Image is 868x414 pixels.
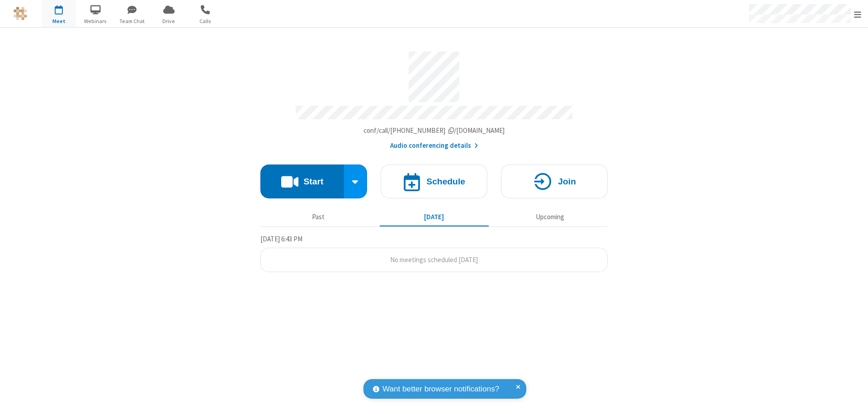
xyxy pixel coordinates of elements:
[14,7,27,20] img: QA Selenium DO NOT DELETE OR CHANGE
[380,208,489,226] button: [DATE]
[495,208,604,226] button: Upcoming
[189,17,222,25] span: Calls
[382,383,499,395] span: Want better browser notifications?
[558,177,576,186] h4: Join
[260,165,344,198] button: Start
[264,208,373,226] button: Past
[426,177,465,186] h4: Schedule
[381,165,487,198] button: Schedule
[79,17,113,25] span: Webinars
[260,234,608,273] section: Today's Meetings
[260,235,302,243] span: [DATE] 6:43 PM
[501,165,608,198] button: Join
[260,45,608,151] section: Account details
[390,141,478,151] button: Audio conferencing details
[390,255,478,264] span: No meetings scheduled [DATE]
[363,126,505,135] span: Copy my meeting room link
[42,17,76,25] span: Meet
[363,126,505,136] button: Copy my meeting room linkCopy my meeting room link
[152,17,186,25] span: Drive
[344,165,368,198] div: Start conference options
[115,17,149,25] span: Team Chat
[303,177,323,186] h4: Start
